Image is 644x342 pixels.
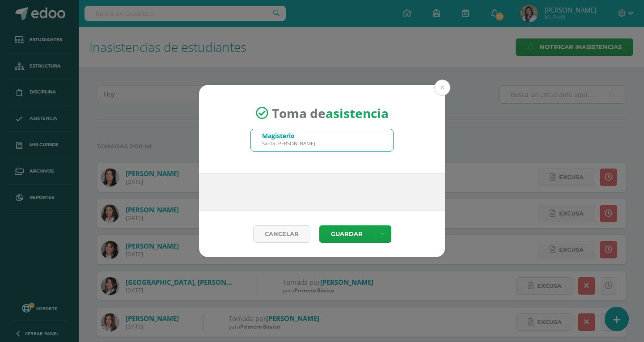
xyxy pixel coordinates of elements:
div: Magisterio [262,131,315,140]
button: Guardar [319,225,374,243]
strong: asistencia [326,105,389,122]
div: Santa [PERSON_NAME] [262,140,315,147]
input: Busca un grado o sección aquí... [251,129,393,151]
span: Toma de [272,105,389,122]
a: Cancelar [253,225,310,243]
button: Close (Esc) [434,80,450,96]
